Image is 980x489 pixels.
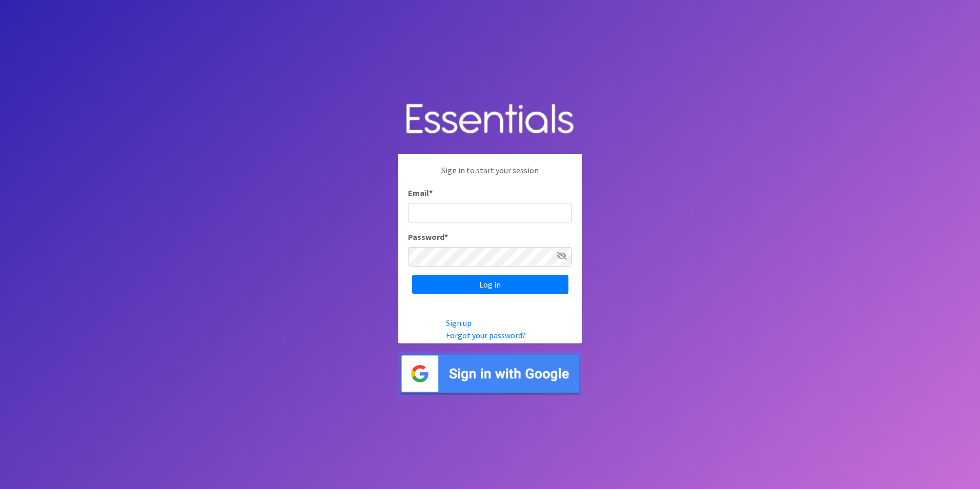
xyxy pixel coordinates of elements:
[398,93,582,146] img: Human Essentials
[408,187,433,199] label: Email
[446,318,472,328] a: Sign up
[446,330,526,340] a: Forgot your password?
[398,352,582,396] img: Sign in with Google
[408,164,572,187] p: Sign in to start your session
[444,232,448,242] abbr: required
[429,188,433,198] abbr: required
[412,275,568,294] input: Log in
[408,231,448,243] label: Password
